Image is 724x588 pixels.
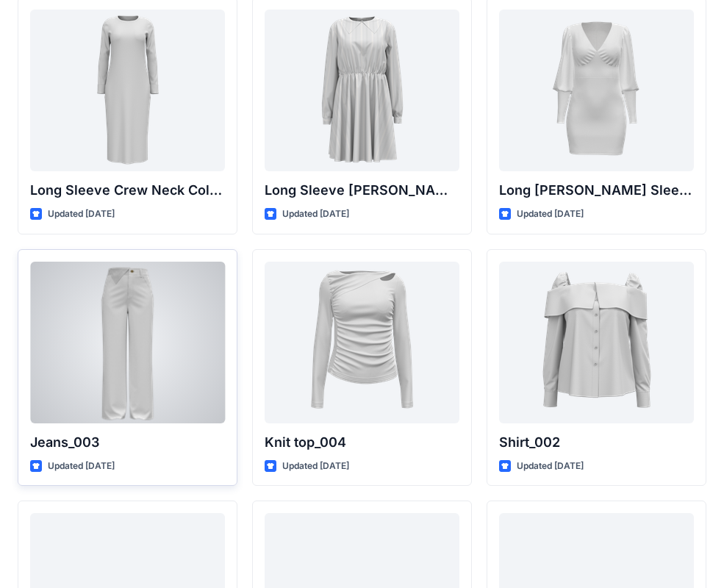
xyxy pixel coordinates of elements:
[265,180,459,201] p: Long Sleeve [PERSON_NAME] Collar Gathered Waist Dress
[499,432,694,453] p: Shirt_002
[499,180,694,201] p: Long [PERSON_NAME] Sleeve Ruched Mini Dress
[30,432,225,453] p: Jeans_003
[30,180,225,201] p: Long Sleeve Crew Neck Column Dress
[517,459,584,474] p: Updated [DATE]
[282,207,349,222] p: Updated [DATE]
[517,207,584,222] p: Updated [DATE]
[48,207,115,222] p: Updated [DATE]
[30,262,225,423] a: Jeans_003
[30,10,225,171] a: Long Sleeve Crew Neck Column Dress
[282,459,349,474] p: Updated [DATE]
[265,262,459,423] a: Knit top_004
[499,10,694,171] a: Long Bishop Sleeve Ruched Mini Dress
[499,262,694,423] a: Shirt_002
[265,432,459,453] p: Knit top_004
[48,459,115,474] p: Updated [DATE]
[265,10,459,171] a: Long Sleeve Peter Pan Collar Gathered Waist Dress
